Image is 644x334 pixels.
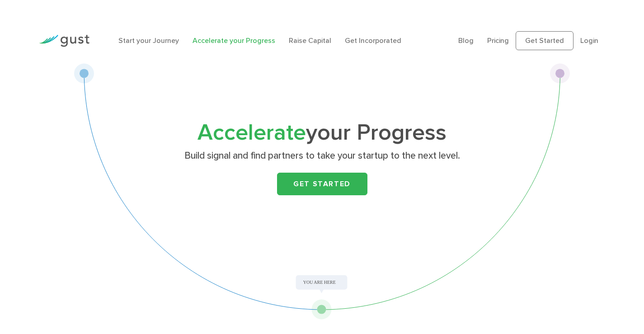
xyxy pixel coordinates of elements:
[580,36,598,45] a: Login
[118,36,179,45] a: Start your Journey
[458,36,474,45] a: Blog
[197,119,306,146] span: Accelerate
[289,36,331,45] a: Raise Capital
[516,31,573,50] a: Get Started
[345,36,401,45] a: Get Incorporated
[39,35,89,47] img: Gust Logo
[193,36,275,45] a: Accelerate your Progress
[147,150,497,162] p: Build signal and find partners to take your startup to the next level.
[277,173,367,195] a: Get Started
[487,36,509,45] a: Pricing
[144,122,501,143] h1: your Progress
